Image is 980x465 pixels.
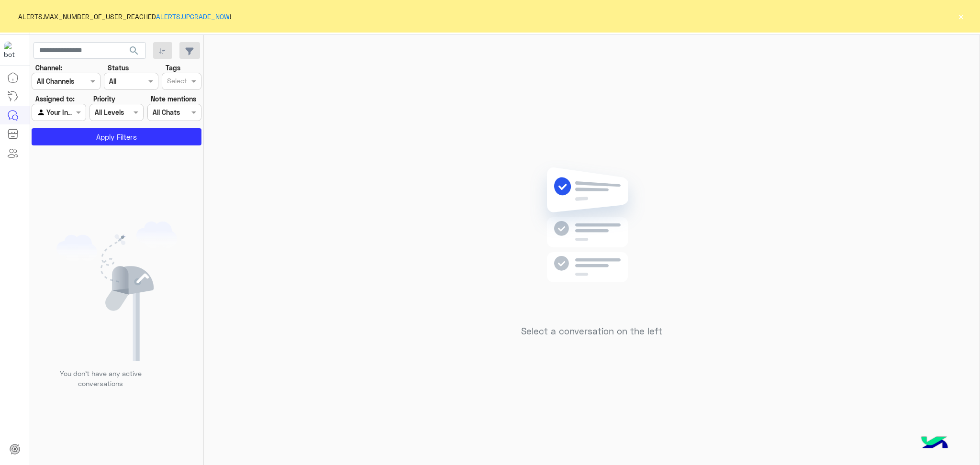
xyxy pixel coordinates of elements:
[56,221,177,361] img: empty users
[523,160,661,319] img: no messages
[918,427,951,460] img: hulul-logo.png
[166,63,180,73] label: Tags
[151,94,196,104] label: Note mentions
[32,128,201,145] button: Apply Filters
[166,76,187,88] div: Select
[35,63,62,73] label: Channel:
[108,63,129,73] label: Status
[52,368,149,389] p: You don’t have any active conversations
[93,94,115,104] label: Priority
[521,326,662,337] h5: Select a conversation on the left
[956,11,966,21] button: ×
[35,94,75,104] label: Assigned to:
[122,42,146,63] button: search
[156,12,230,21] a: ALERTS.UPGRADE_NOW
[18,11,231,22] span: ALERTS.MAX_NUMBER_OF_USER_REACHED !
[128,45,140,56] span: search
[4,42,21,59] img: 1403182699927242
